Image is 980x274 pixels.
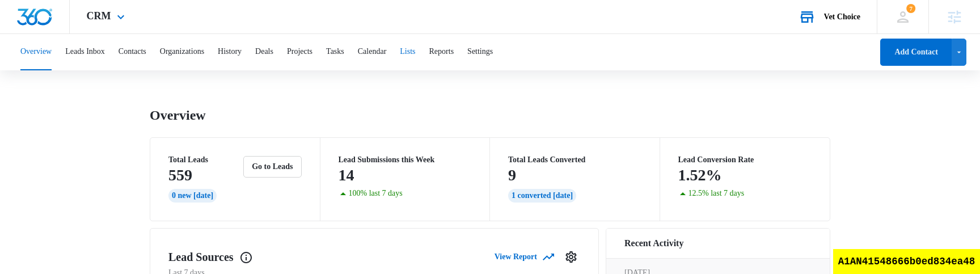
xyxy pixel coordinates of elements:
[400,34,415,70] button: Lists
[218,34,242,70] button: History
[624,237,683,250] h6: Recent Activity
[243,156,301,178] button: Go to Leads
[326,34,344,70] button: Tasks
[339,166,354,184] p: 14
[255,34,273,70] button: Deals
[168,248,253,265] h1: Lead Sources
[467,34,493,70] button: Settings
[20,34,52,70] button: Overview
[349,189,403,197] p: 100% last 7 days
[65,34,105,70] button: Leads Inbox
[562,248,580,266] button: Settings
[160,34,204,70] button: Organizations
[678,156,812,164] p: Lead Conversion Rate
[508,189,576,203] div: 1 Converted [DATE]
[339,156,472,164] p: Lead Submissions this Week
[429,34,454,70] button: Reports
[508,156,641,164] p: Total Leads Converted
[168,156,241,164] p: Total Leads
[495,247,553,267] button: View Report
[358,34,387,70] button: Calendar
[688,189,745,197] p: 12.5% last 7 days
[87,10,111,22] span: CRM
[880,39,952,66] button: Add Contact
[150,107,206,124] h1: Overview
[243,162,301,171] a: Go to Leads
[678,166,722,184] p: 1.52%
[119,34,146,70] button: Contacts
[508,166,516,184] p: 9
[168,166,192,184] p: 559
[287,34,312,70] button: Projects
[168,189,217,203] div: 0 New [DATE]
[824,12,860,22] div: account name
[906,4,915,13] span: 7
[906,4,915,13] div: notifications count
[833,249,980,274] div: A1AN41548666b0ed834ea48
